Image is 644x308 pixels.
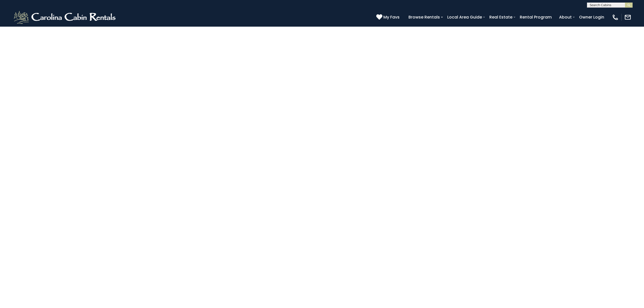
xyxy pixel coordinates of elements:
a: About [557,13,574,22]
img: phone-regular-white.png [612,14,619,21]
a: Local Area Guide [445,13,485,22]
a: Browse Rentals [406,13,442,22]
a: My Favs [376,14,401,21]
span: My Favs [383,14,400,20]
a: Real Estate [487,13,515,22]
img: White-1-2.png [13,10,118,25]
a: Owner Login [577,13,607,22]
a: Rental Program [517,13,554,22]
img: mail-regular-white.png [624,14,631,21]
